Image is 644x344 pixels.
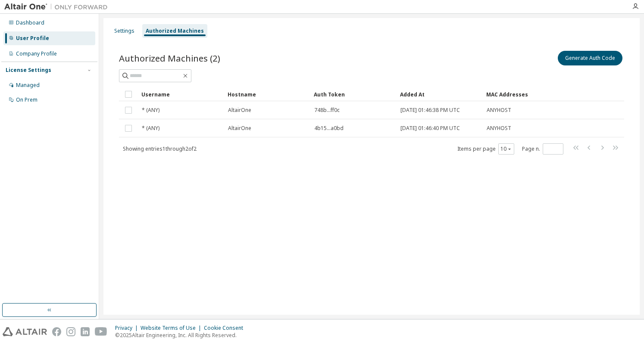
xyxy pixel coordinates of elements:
div: License Settings [6,67,51,74]
img: youtube.svg [95,327,107,336]
div: Authorized Machines [146,28,204,34]
span: ANYHOST [487,107,511,114]
div: Managed [16,82,40,89]
img: facebook.svg [52,327,61,336]
img: altair_logo.svg [3,327,47,336]
div: User Profile [16,35,49,42]
span: Page n. [522,143,563,155]
img: Altair One [4,3,112,11]
span: AltairOne [228,107,251,114]
span: 4b15...a0bd [314,125,344,132]
span: Items per page [457,143,514,155]
img: instagram.svg [66,327,75,336]
span: [DATE] 01:46:40 PM UTC [400,125,460,132]
div: Dashboard [16,19,44,26]
div: Cookie Consent [204,325,248,332]
button: Generate Auth Code [558,51,622,65]
div: On Prem [16,96,38,103]
div: Privacy [115,325,141,332]
div: MAC Addresses [486,87,534,101]
span: * (ANY) [142,125,159,132]
div: Username [141,87,221,101]
span: Showing entries 1 through 2 of 2 [123,145,197,152]
span: AltairOne [228,125,251,132]
div: Company Profile [16,50,57,57]
span: ANYHOST [487,125,511,132]
img: linkedin.svg [81,327,90,336]
span: Authorized Machines (2) [119,52,220,64]
span: [DATE] 01:46:38 PM UTC [400,107,460,114]
span: * (ANY) [142,107,159,114]
div: Auth Token [314,87,393,101]
div: Hostname [228,87,307,101]
div: Website Terms of Use [141,325,204,332]
p: © 2025 Altair Engineering, Inc. All Rights Reserved. [115,332,248,339]
span: 748b...ff0c [314,107,340,114]
div: Added At [400,87,479,101]
button: 10 [500,146,512,152]
div: Settings [114,28,134,34]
